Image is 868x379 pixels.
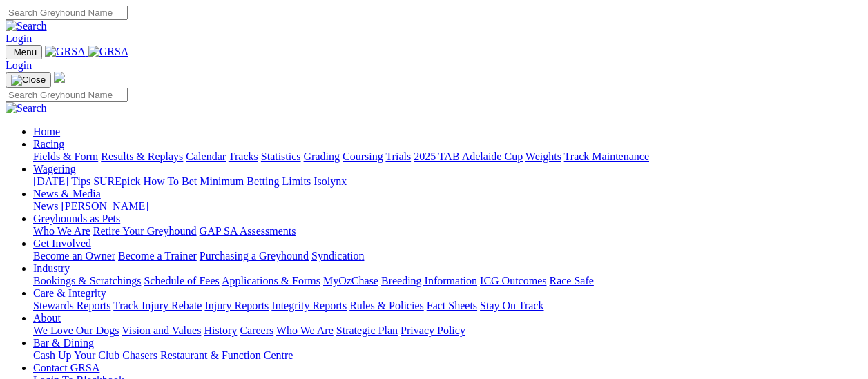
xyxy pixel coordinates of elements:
[229,150,258,162] a: Tracks
[33,250,862,262] div: Get Involved
[6,45,42,59] button: Toggle navigation
[427,300,477,311] a: Fact Sheets
[33,362,99,373] a: Contact GRSA
[204,324,237,336] a: History
[564,150,649,162] a: Track Maintenance
[33,312,61,324] a: About
[33,138,64,150] a: Racing
[204,300,269,311] a: Injury Reports
[525,150,561,162] a: Weights
[6,32,32,44] a: Login
[118,250,197,262] a: Become a Trainer
[336,324,398,336] a: Strategic Plan
[33,324,862,337] div: About
[33,237,91,249] a: Get Involved
[401,324,465,336] a: Privacy Policy
[311,250,364,262] a: Syndication
[88,46,129,58] img: GRSA
[33,213,120,224] a: Greyhounds as Pets
[93,225,197,237] a: Retire Your Greyhound
[271,300,347,311] a: Integrity Reports
[276,324,334,336] a: Who We Are
[6,6,128,20] input: Search
[33,163,76,175] a: Wagering
[33,349,119,361] a: Cash Up Your Club
[33,225,862,237] div: Greyhounds as Pets
[349,300,424,311] a: Rules & Policies
[480,300,543,311] a: Stay On Track
[33,175,862,188] div: Wagering
[33,200,862,213] div: News & Media
[33,150,862,163] div: Racing
[200,225,296,237] a: GAP SA Assessments
[11,75,46,86] img: Close
[33,275,862,287] div: Industry
[480,275,546,286] a: ICG Outcomes
[33,275,141,286] a: Bookings & Scratchings
[33,188,101,200] a: News & Media
[200,250,309,262] a: Purchasing a Greyhound
[144,275,219,286] a: Schedule of Fees
[6,102,47,115] img: Search
[343,150,383,162] a: Coursing
[33,200,58,212] a: News
[222,275,320,286] a: Applications & Forms
[6,72,51,88] button: Toggle navigation
[33,126,60,137] a: Home
[45,46,86,58] img: GRSA
[240,324,273,336] a: Careers
[33,300,862,312] div: Care & Integrity
[122,324,201,336] a: Vision and Values
[33,225,90,237] a: Who We Are
[33,349,862,362] div: Bar & Dining
[200,175,311,187] a: Minimum Betting Limits
[6,20,47,32] img: Search
[304,150,340,162] a: Grading
[323,275,378,286] a: MyOzChase
[186,150,226,162] a: Calendar
[61,200,148,212] a: [PERSON_NAME]
[6,59,32,71] a: Login
[101,150,183,162] a: Results & Replays
[93,175,140,187] a: SUREpick
[113,300,202,311] a: Track Injury Rebate
[14,47,37,57] span: Menu
[122,349,293,361] a: Chasers Restaurant & Function Centre
[549,275,593,286] a: Race Safe
[381,275,477,286] a: Breeding Information
[33,300,110,311] a: Stewards Reports
[261,150,301,162] a: Statistics
[33,287,106,299] a: Care & Integrity
[54,72,65,83] img: logo-grsa-white.png
[414,150,523,162] a: 2025 TAB Adelaide Cup
[33,150,98,162] a: Fields & Form
[33,175,90,187] a: [DATE] Tips
[6,88,128,102] input: Search
[385,150,411,162] a: Trials
[33,337,94,349] a: Bar & Dining
[33,262,70,274] a: Industry
[144,175,197,187] a: How To Bet
[33,250,115,262] a: Become an Owner
[314,175,347,187] a: Isolynx
[33,324,119,336] a: We Love Our Dogs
